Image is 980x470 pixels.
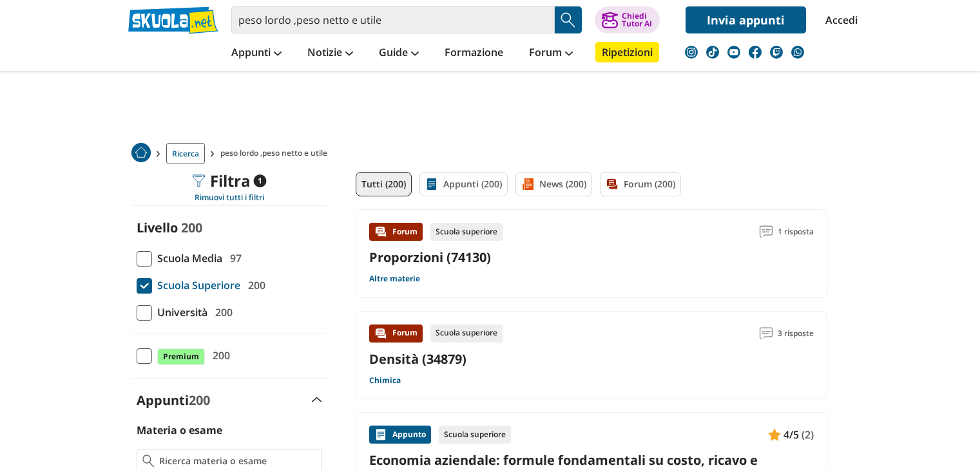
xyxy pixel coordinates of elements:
span: Scuola Media [152,250,222,267]
img: Appunti contenuto [768,428,781,441]
img: Filtra filtri mobile [192,174,205,187]
div: Scuola superiore [430,324,503,343]
span: Premium [157,348,205,365]
a: Invia appunti [686,6,806,33]
a: Home [131,143,151,164]
img: Home [131,143,151,162]
span: 200 [210,304,233,321]
span: Scuola Superiore [152,277,240,294]
img: Appunti contenuto [374,428,387,441]
a: Chimica [369,375,401,386]
img: Ricerca materia o esame [142,455,155,467]
a: Forum [526,42,576,65]
span: 200 [207,347,230,364]
a: Accedi [825,6,852,33]
span: 1 [253,174,266,187]
img: Forum contenuto [374,327,387,340]
img: instagram [685,46,698,59]
div: Chiedi Tutor AI [622,12,652,28]
a: Guide [376,42,422,65]
a: News (200) [515,172,592,196]
a: Tutti (200) [356,172,412,196]
img: WhatsApp [791,46,804,59]
span: 1 risposta [778,223,814,241]
div: Forum [369,324,423,343]
span: (2) [802,426,814,443]
span: 97 [225,250,242,267]
div: Filtra [192,172,266,190]
label: Materia o esame [137,423,222,437]
img: facebook [749,46,762,59]
span: 200 [181,219,202,236]
img: News filtro contenuto [521,178,534,191]
img: twitch [770,46,783,59]
img: Cerca appunti, riassunti o versioni [559,10,578,30]
button: Search Button [555,6,582,33]
a: Ricerca [166,143,205,164]
a: Altre materie [369,274,420,284]
label: Livello [137,219,178,236]
img: youtube [727,46,740,59]
span: 200 [189,391,210,409]
button: ChiediTutor AI [595,6,660,33]
a: Proporzioni (74130) [369,249,491,266]
a: Forum (200) [600,172,681,196]
div: Forum [369,223,423,241]
span: peso lordo ,peso netto e utile [220,143,332,164]
a: Appunti [228,42,285,65]
span: 3 risposte [778,324,814,343]
img: Forum contenuto [374,225,387,238]
a: Formazione [441,42,506,65]
input: Ricerca materia o esame [159,455,316,467]
a: Densità (34879) [369,350,466,368]
a: Appunti (200) [419,172,508,196]
img: tiktok [706,46,719,59]
img: Commenti lettura [760,225,773,238]
img: Appunti filtro contenuto [425,178,438,191]
img: Apri e chiudi sezione [312,397,322,402]
label: Appunti [137,391,210,409]
a: Ripetizioni [595,42,659,62]
span: 200 [243,277,265,294]
span: Università [152,304,207,321]
img: Commenti lettura [760,327,773,340]
div: Scuola superiore [439,426,511,444]
div: Scuola superiore [430,223,503,241]
span: 4/5 [783,426,799,443]
a: Notizie [304,42,356,65]
div: Appunto [369,426,431,444]
div: Rimuovi tutti i filtri [131,193,327,203]
input: Cerca appunti, riassunti o versioni [231,6,555,33]
img: Forum filtro contenuto [606,178,619,191]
